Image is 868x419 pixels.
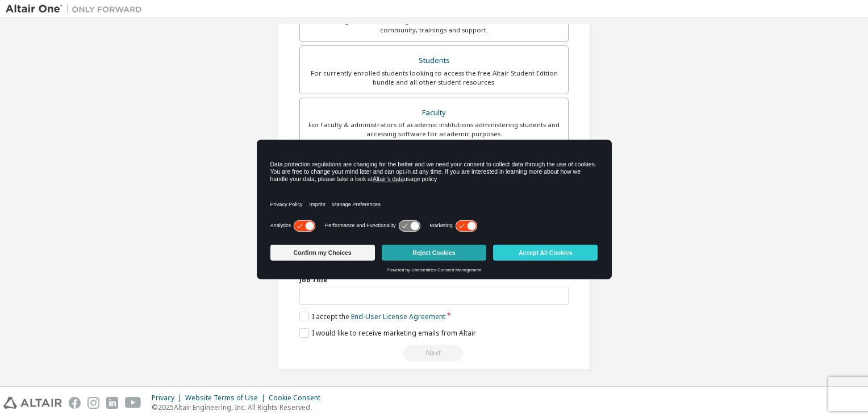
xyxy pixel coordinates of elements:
label: I accept the [299,312,445,321]
div: Privacy [152,393,185,403]
p: © 2025 Altair Engineering, Inc. All Rights Reserved. [152,403,327,412]
div: For currently enrolled students looking to access the free Altair Student Edition bundle and all ... [307,69,561,87]
img: altair_logo.svg [3,397,62,409]
img: linkedin.svg [106,397,118,409]
label: I would like to receive marketing emails from Altair [299,328,476,338]
img: Altair One [6,3,148,15]
div: For faculty & administrators of academic institutions administering students and accessing softwa... [307,120,561,139]
img: facebook.svg [69,397,81,409]
label: Job Title [299,275,569,284]
div: Cookie Consent [269,393,327,403]
img: youtube.svg [125,397,141,409]
div: For existing customers looking to access software downloads, HPC resources, community, trainings ... [307,16,561,35]
div: Read and acccept EULA to continue [299,345,569,362]
a: End-User License Agreement [351,312,445,321]
div: Website Terms of Use [185,393,269,403]
img: instagram.svg [87,397,99,409]
div: Students [307,53,561,69]
div: Faculty [307,105,561,121]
